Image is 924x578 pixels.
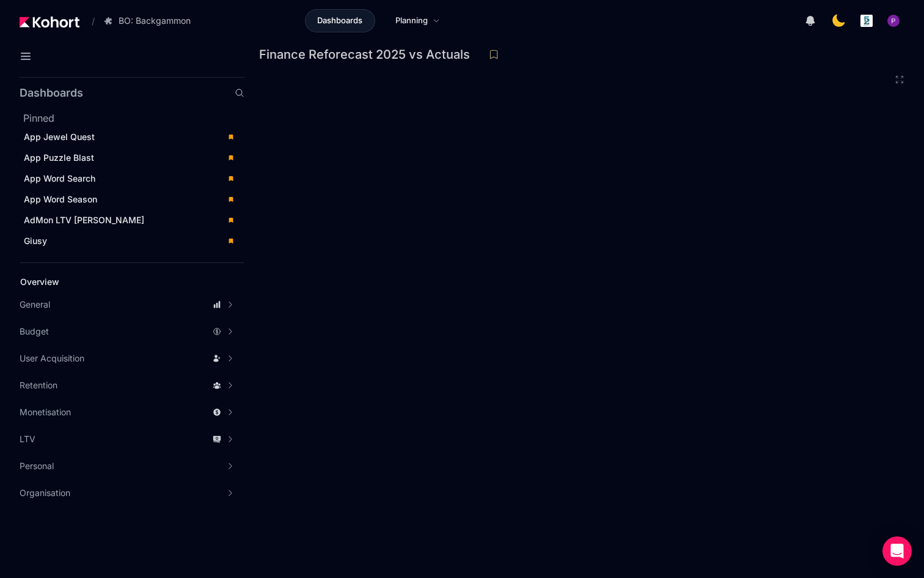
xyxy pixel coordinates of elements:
span: BO: Backgammon [119,15,191,27]
img: logo_logo_images_1_20240607072359498299_20240828135028712857.jpeg [860,15,873,27]
span: Planning [395,15,428,27]
span: Budget [20,325,49,338]
button: BO: Backgammon [97,10,204,31]
span: AdMon LTV [PERSON_NAME] [24,215,144,225]
span: Monetisation [20,406,71,418]
span: Retention [20,379,57,391]
a: Dashboards [305,9,375,32]
div: Open Intercom Messenger [882,536,912,566]
span: Personal [20,460,54,472]
span: General [20,298,50,311]
span: User Acquisition [20,352,84,365]
a: AdMon LTV [PERSON_NAME] [20,211,241,229]
a: App Word Season [20,190,241,209]
button: Fullscreen [895,75,904,84]
span: App Word Season [24,194,97,204]
h2: Pinned [23,111,244,125]
a: App Puzzle Blast [20,149,241,167]
span: LTV [20,433,35,445]
a: Overview [16,273,224,291]
span: Giusy [24,235,47,246]
a: App Jewel Quest [20,128,241,146]
span: Dashboards [317,15,362,27]
a: Planning [383,9,453,32]
span: Organisation [20,487,70,499]
a: Giusy [20,232,241,250]
span: / [82,15,95,28]
h2: Dashboards [20,87,83,98]
span: App Word Search [24,173,95,183]
span: App Jewel Quest [24,132,95,142]
a: App Word Search [20,169,241,188]
span: App Puzzle Blast [24,152,94,163]
img: Kohort logo [20,17,79,28]
span: Overview [20,276,59,287]
h3: Finance Reforecast 2025 vs Actuals [259,48,477,61]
